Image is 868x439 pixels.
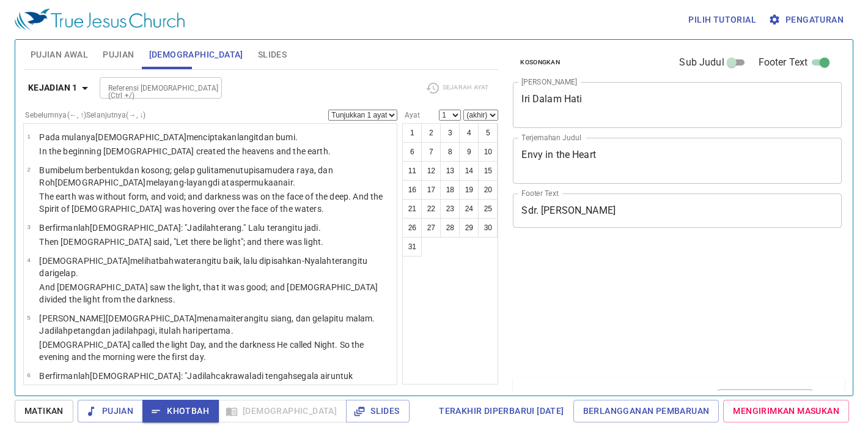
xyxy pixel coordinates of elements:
[766,9,848,31] button: Pengaturan
[258,47,287,62] span: Slides
[508,241,778,372] iframe: from-child
[27,133,30,140] span: 1
[239,178,295,187] wh5921: permukaan
[523,390,658,405] p: Daftar Khotbah ( 0 )
[293,178,295,187] wh4325: .
[421,123,441,143] button: 2
[679,55,724,70] span: Sub Judul
[402,199,422,219] button: 21
[513,55,567,70] button: Kosongkan
[421,199,441,219] button: 22
[39,256,367,278] wh430: melihat
[440,199,460,219] button: 23
[216,223,320,233] wh1961: terang
[186,132,298,142] wh430: menciptakan
[39,131,331,143] p: Pada mulanya
[237,132,298,142] wh1254: langit
[99,383,128,393] wh4325: dari
[114,383,128,393] wh996: air
[39,145,331,157] p: In the beginning [DEMOGRAPHIC_DATA] created the heavens and the earth.
[573,400,719,422] a: Berlangganan Pembaruan
[440,218,460,238] button: 28
[15,9,185,31] img: True Jesus Church
[87,403,133,419] span: Pujian
[39,312,393,337] p: [PERSON_NAME][DEMOGRAPHIC_DATA]
[39,281,393,306] p: And [DEMOGRAPHIC_DATA] saw the light, that it was good; and [DEMOGRAPHIC_DATA] divided the light ...
[27,372,30,378] span: 6
[90,223,321,233] wh559: [DEMOGRAPHIC_DATA]
[513,377,845,418] div: Daftar Khotbah(0)KosongkanTambah ke Daftar
[39,165,333,187] wh8414: dan kosong
[402,161,422,181] button: 11
[521,93,833,116] textarea: Iri Dalam Hati
[78,400,143,422] button: Pujian
[459,199,479,219] button: 24
[421,161,441,181] button: 12
[318,223,321,233] wh1961: .
[68,326,233,336] wh1961: petang
[39,371,353,393] wh430: : "Jadilah
[241,223,320,233] wh216: ." Lalu terang
[440,123,460,143] button: 3
[402,123,422,143] button: 1
[521,149,833,172] textarea: Envy in the Heart
[39,165,333,187] wh922: ; gelap gulita
[25,111,145,119] label: Sebelumnya (←, ↑) Selanjutnya (→, ↓)
[434,400,568,422] a: Terakhir Diperbarui [DATE]
[583,403,710,419] span: Berlangganan Pembaruan
[439,403,564,419] span: Terakhir Diperbarui [DATE]
[440,142,460,162] button: 8
[421,218,441,238] button: 27
[520,57,560,68] span: Kosongkan
[142,400,219,422] button: Khotbah
[103,81,198,95] input: Type Bible Reference
[27,314,30,321] span: 5
[283,178,295,187] wh6440: air
[39,165,333,187] wh776: belum berbentuk
[138,326,234,336] wh1961: pagi
[15,400,73,422] button: Matikan
[27,166,30,173] span: 2
[39,256,367,278] wh3588: terang
[27,223,30,230] span: 3
[39,190,393,215] p: The earth was without form, and void; and darkness was on the face of the deep. And the Spirit of...
[402,142,422,162] button: 6
[421,142,441,162] button: 7
[478,123,498,143] button: 5
[478,199,498,219] button: 25
[213,178,295,187] wh7363: di atas
[346,400,409,422] button: Slides
[478,180,498,200] button: 20
[421,180,441,200] button: 17
[717,389,813,405] button: Tambah ke Daftar
[402,180,422,200] button: 16
[440,161,460,181] button: 13
[459,161,479,181] button: 14
[24,403,64,419] span: Matikan
[76,268,78,278] wh2822: .
[459,218,479,238] button: 29
[478,161,498,181] button: 15
[95,132,298,142] wh7225: [DEMOGRAPHIC_DATA]
[478,218,498,238] button: 30
[723,400,849,422] a: Mengirimkan Masukan
[478,142,498,162] button: 10
[27,257,30,263] span: 4
[459,180,479,200] button: 19
[95,326,233,336] wh6153: dan jadilah
[39,313,375,336] wh430: menamai
[459,142,479,162] button: 9
[231,326,234,336] wh259: .
[356,403,399,419] span: Slides
[39,370,393,394] p: Berfirmanlah
[103,47,134,62] span: Pujian
[89,383,128,393] wh914: air
[292,223,320,233] wh216: itu jadi
[39,255,393,279] p: [DEMOGRAPHIC_DATA]
[39,222,323,234] p: Berfirmanlah
[402,218,422,238] button: 26
[259,132,297,142] wh8064: dan bumi
[155,326,234,336] wh1242: , itulah hari
[39,256,367,278] wh7200: bahwa
[146,178,295,187] wh430: melayang-layang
